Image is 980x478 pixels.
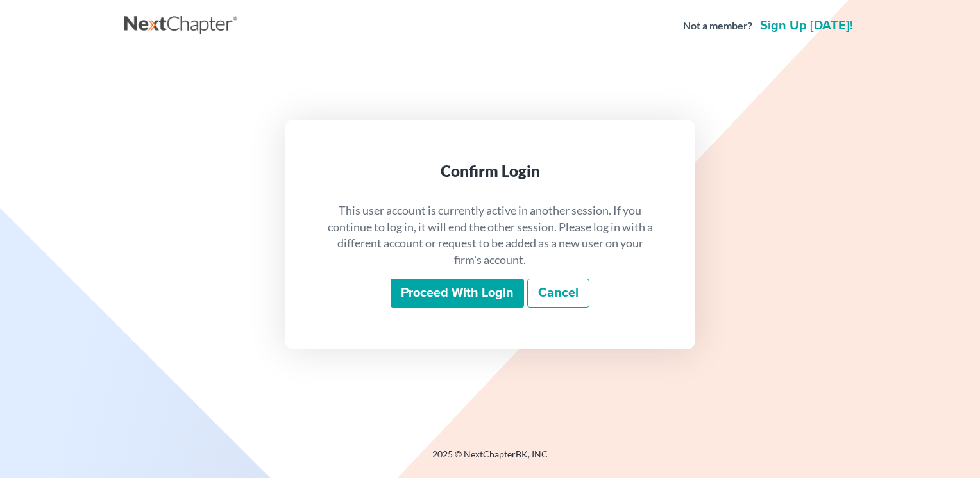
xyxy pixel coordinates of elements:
[326,161,654,181] div: Confirm Login
[124,448,856,471] div: 2025 © NextChapterBK, INC
[326,202,654,268] p: This user account is currently active in another session. If you continue to log in, it will end ...
[527,279,589,308] a: Cancel
[683,19,752,33] strong: Not a member?
[757,19,856,32] a: Sign up [DATE]!
[391,279,524,308] input: Proceed with login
